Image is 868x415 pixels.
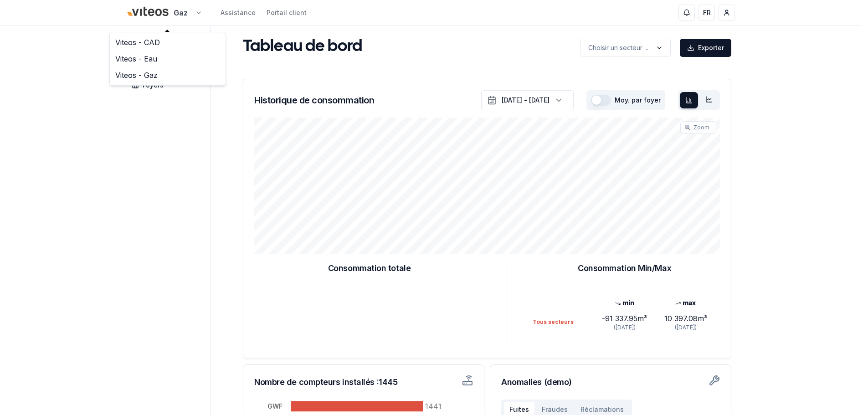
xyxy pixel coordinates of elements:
div: max [655,298,716,307]
div: ([DATE]) [594,324,655,331]
h3: Consommation totale [328,262,411,275]
h3: Consommation Min/Max [578,262,671,275]
a: Viteos - CAD [112,34,224,51]
div: min [594,298,655,307]
div: ([DATE]) [655,324,716,331]
span: Zoom [693,124,709,131]
a: Viteos - Gaz [112,67,224,83]
div: 10 397.08 m³ [655,313,716,324]
a: Viteos - Eau [112,51,224,67]
div: Tous secteurs [533,318,594,326]
div: -91 337.95 m³ [594,313,655,324]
